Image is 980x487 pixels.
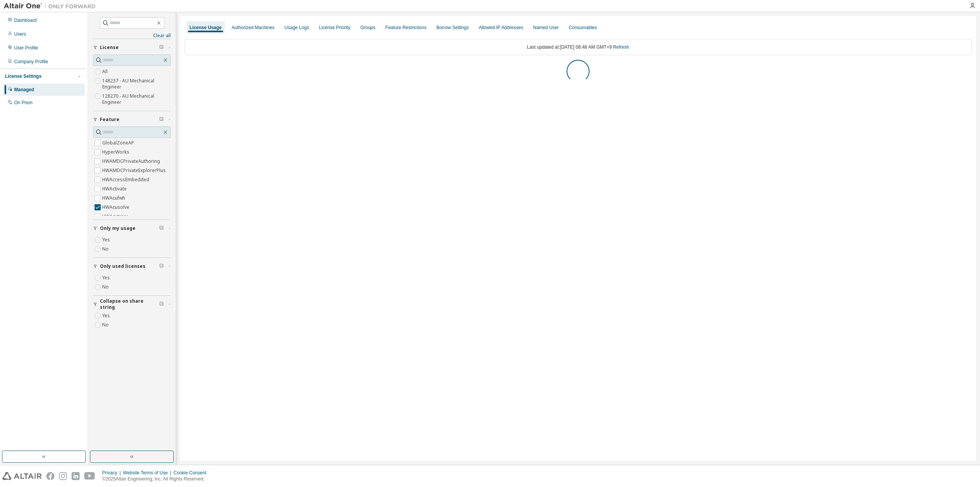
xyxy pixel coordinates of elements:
[72,472,80,480] img: linkedin.svg
[102,212,130,221] label: HWAcutrace
[100,263,145,269] span: Only used licenses
[102,138,136,148] label: GlobalZoneAP
[102,148,131,157] label: HyperWorks
[100,44,119,51] span: License
[102,282,110,292] label: No
[100,225,136,231] span: Only my usage
[569,25,597,31] div: Consumables
[102,311,111,320] label: Yes
[102,175,151,184] label: HWAccessEmbedded
[93,111,171,128] button: Feature
[613,44,629,50] a: Refresh
[4,2,100,10] img: Altair One
[14,100,33,106] div: On Prem
[159,225,164,231] span: Clear filter
[93,220,171,237] button: Only my usage
[436,25,469,31] div: Borrow Settings
[46,472,54,480] img: facebook.svg
[173,470,211,476] div: Cookie Consent
[479,25,523,31] div: Allowed IP Addresses
[232,25,274,31] div: Authorized Machines
[93,258,171,275] button: Only used licenses
[185,39,972,55] div: Last updated at: [DATE] 08:48 AM GMT+9
[2,472,42,480] img: altair_logo.svg
[159,301,164,307] span: Clear filter
[102,193,127,203] label: HWAcufwh
[84,472,95,480] img: youtube.svg
[93,33,171,39] a: Clear all
[284,25,309,31] div: Usage Logs
[189,25,222,31] div: License Usage
[14,31,26,37] div: Users
[102,157,162,166] label: HWAMDCPrivateAuthoring
[159,263,164,269] span: Clear filter
[360,25,375,31] div: Groups
[102,166,167,175] label: HWAMDCPrivateExplorerPlus
[102,476,211,482] p: © 2025 Altair Engineering, Inc. All Rights Reserved.
[159,44,164,51] span: Clear filter
[102,184,128,193] label: HWActivate
[102,203,131,212] label: HWAcusolve
[102,273,111,282] label: Yes
[102,67,109,76] label: All
[319,25,350,31] div: License Priority
[14,17,37,23] div: Dashboard
[102,244,110,254] label: No
[102,92,171,107] label: 128270 - AU Mechanical Engineer
[102,320,110,330] label: No
[102,76,171,92] label: 148237 - AU Mechanical Engineer
[59,472,67,480] img: instagram.svg
[102,235,111,244] label: Yes
[5,73,41,79] div: License Settings
[14,59,48,65] div: Company Profile
[123,470,173,476] div: Website Terms of Use
[100,298,159,310] span: Collapse on share string
[102,470,123,476] div: Privacy
[14,45,38,51] div: User Profile
[93,39,171,56] button: License
[385,25,426,31] div: Feature Restrictions
[159,116,164,123] span: Clear filter
[100,116,119,123] span: Feature
[14,87,34,93] div: Managed
[533,25,559,31] div: Named User
[93,296,171,313] button: Collapse on share string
